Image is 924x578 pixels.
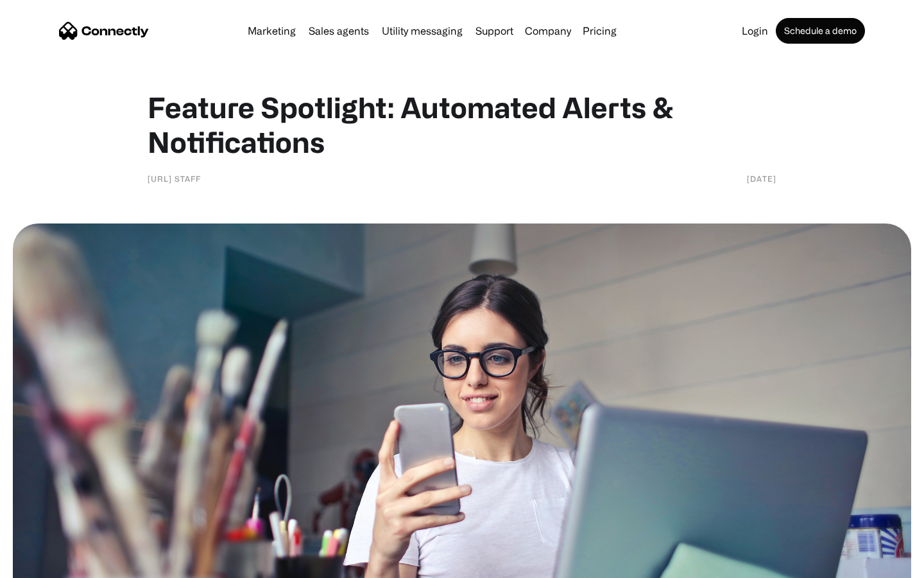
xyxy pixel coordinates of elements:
a: Marketing [243,26,301,36]
a: home [59,21,149,40]
a: Pricing [577,26,622,36]
a: Login [737,26,773,36]
ul: Language list [26,556,77,574]
a: Schedule a demo [776,18,865,44]
a: Support [470,26,518,36]
aside: Language selected: English [13,556,77,574]
h1: Feature Spotlight: Automated Alerts & Notifications [148,90,776,159]
a: Sales agents [304,26,374,36]
div: Company [521,22,575,40]
div: Company [525,22,571,40]
div: [URL] staff [148,172,201,185]
div: [DATE] [747,172,776,185]
a: Utility messaging [377,26,468,36]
